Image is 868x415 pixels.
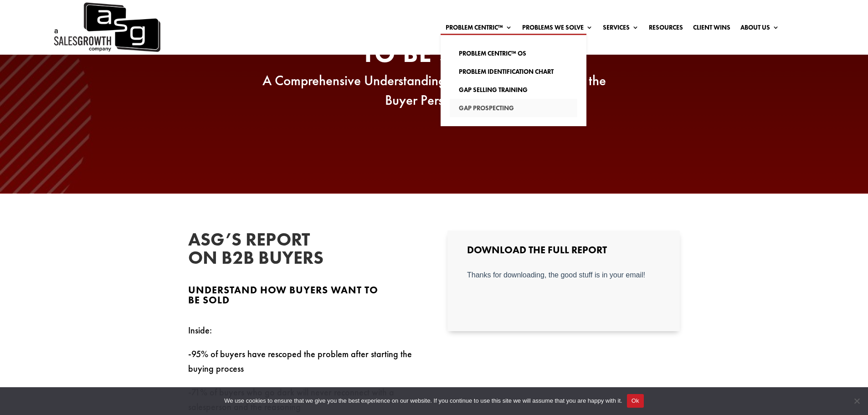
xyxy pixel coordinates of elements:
[522,24,593,34] a: Problems We Solve
[450,44,577,62] a: Problem Centric™ OS
[188,283,378,307] span: Understand how buyers want to be sold
[852,396,861,405] span: No
[450,81,577,99] a: Gap Selling Training
[446,24,512,34] a: Problem Centric™
[649,24,683,34] a: Resources
[467,245,660,260] h3: Download the Full Report
[188,347,421,385] p: -95% of buyers have rescoped the problem after starting the buying process
[627,394,644,408] button: Ok
[467,271,660,279] iframe: Form 0
[188,323,421,347] p: Inside:
[224,396,622,405] span: We use cookies to ensure that we give you the best experience on our website. If you continue to ...
[188,228,324,269] span: ASG’s Report on B2B Buyers
[740,24,779,34] a: About Us
[262,72,606,109] span: A Comprehensive Understanding of the Sales Process from the Buyer Perspective
[693,24,730,34] a: Client Wins
[603,24,639,34] a: Services
[450,99,577,117] a: Gap Prospecting
[450,62,577,81] a: Problem Identification Chart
